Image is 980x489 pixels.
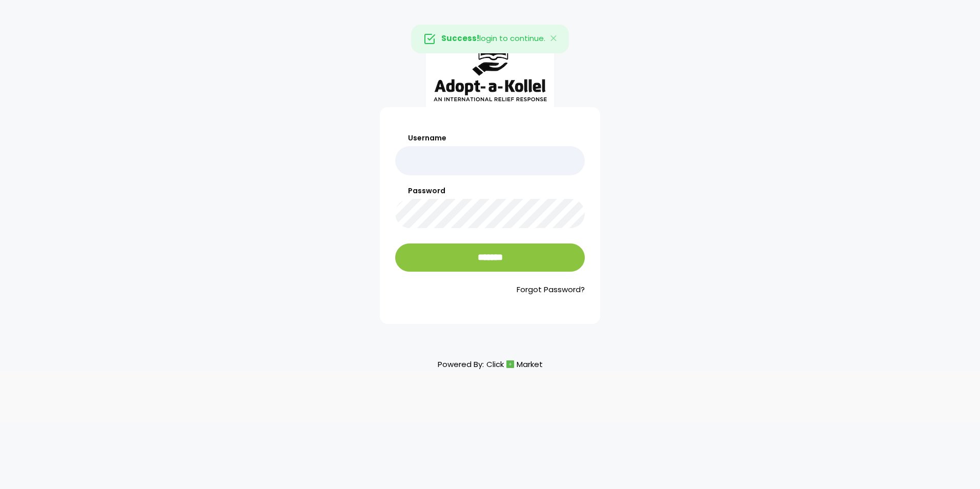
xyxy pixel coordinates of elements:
[426,33,554,107] img: aak_logo_sm.jpeg
[506,360,514,368] img: cm_icon.png
[539,25,569,53] button: Close
[395,284,585,296] a: Forgot Password?
[411,25,569,53] div: login to continue.
[395,133,585,144] label: Username
[438,357,543,371] p: Powered By:
[441,33,479,44] strong: Success!
[486,357,543,371] a: ClickMarket
[395,186,585,196] label: Password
